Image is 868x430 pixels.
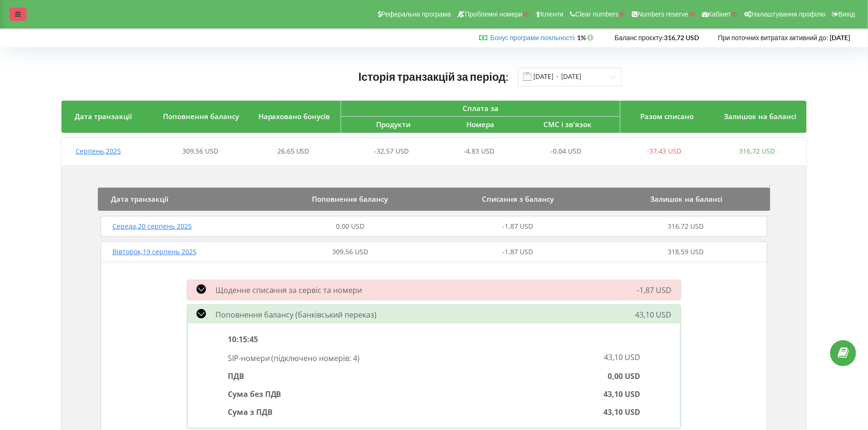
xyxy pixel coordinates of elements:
span: Налаштування профілю [751,10,825,18]
span: 0,00 USD [336,222,364,231]
span: -32,57 USD [374,146,409,155]
strong: [DATE] [830,34,850,42]
span: Продукти [376,120,411,129]
span: 26,65 USD [277,146,309,155]
span: 43,10 USD [604,352,640,362]
span: Нараховано бонусів [258,112,330,121]
span: Серпень , 2025 [76,146,121,155]
span: Номера [467,120,495,129]
span: 43,10 USD [635,310,671,320]
span: Numbers reserve [638,10,688,18]
span: При поточних витратах активний до: [718,34,828,42]
span: 318,59 USD [668,247,704,256]
span: -37,43 USD [647,146,682,155]
span: -1,87 USD [637,285,671,295]
span: 309,56 USD [332,247,368,256]
span: Проблемні номери [465,10,523,18]
span: Поповнення балансу (банківський переказ) [215,310,377,320]
span: 316,72 USD [668,222,704,231]
span: Середа , 20 серпень 2025 [112,222,192,231]
span: 10:15:45 [228,334,258,344]
span: Поповнення балансу [312,194,388,204]
span: 309,56 USD [182,146,218,155]
span: -1,87 USD [503,247,533,256]
strong: 316,72 USD [664,34,699,42]
span: Клієнти [541,10,564,18]
span: 43,10 USD [603,389,640,399]
span: Сума без ПДВ [228,389,282,399]
span: Кабінет [708,10,731,18]
span: ( [272,353,274,363]
span: 4 ) [353,353,360,363]
span: -1,87 USD [503,222,533,231]
span: SIP-номери [228,353,272,363]
span: -4,83 USD [464,146,494,155]
a: Бонус програми лояльності [490,34,574,42]
span: СМС і зв'язок [543,120,592,129]
span: Вихід [839,10,855,18]
span: -0,04 USD [550,146,581,155]
span: Історія транзакцій за період: [359,70,509,83]
span: Залишок на балансі [724,112,796,121]
span: Сплата за [463,103,498,113]
span: : [490,34,576,42]
span: Дата транзакції [111,194,168,204]
span: Реферальна програма [381,10,451,18]
span: підключено номерів: [274,353,352,363]
span: Сума з ПДВ [228,407,273,417]
span: Залишок на балансі [650,194,722,204]
span: Вівторок , 19 серпень 2025 [112,247,197,256]
span: 43,10 USD [603,407,640,417]
span: Щоденне списання за сервіс та номери [215,285,362,295]
span: ПДВ [228,371,244,381]
span: Баланс проєкту: [615,34,664,42]
span: Разом списано [640,112,694,121]
span: Clear numbers [576,10,619,18]
span: 316,72 USD [739,146,775,155]
span: 0,00 USD [608,371,640,381]
strong: 1% [577,34,596,42]
span: Списання з балансу [482,194,554,204]
span: Дата транзакції [75,112,132,121]
span: Поповнення балансу [163,112,239,121]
